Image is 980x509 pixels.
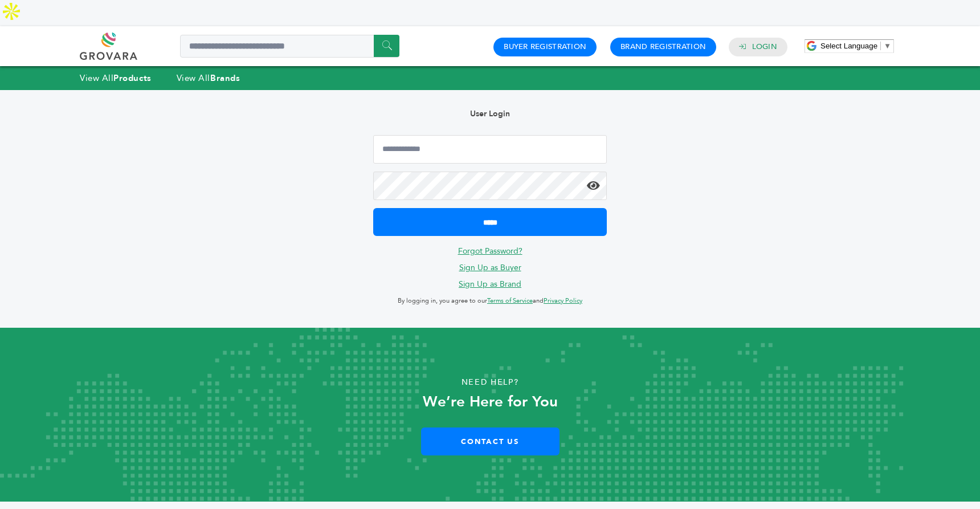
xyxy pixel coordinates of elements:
[459,279,521,290] a: Sign Up as Brand
[820,42,877,50] span: Select Language
[180,35,399,58] input: Search a product or brand...
[544,296,582,305] a: Privacy Policy
[820,42,891,50] a: Select Language​
[620,42,706,52] a: Brand Registration
[752,42,777,52] a: Login
[487,296,533,305] a: Terms of Service
[470,108,510,119] b: User Login
[421,427,560,455] a: Contact Us
[80,72,152,84] a: View AllProducts
[458,246,522,256] a: Forgot Password?
[373,172,607,200] input: Password
[113,72,151,84] strong: Products
[210,72,240,84] strong: Brands
[884,42,891,50] span: ▼
[373,135,607,164] input: Email Address
[504,42,586,52] a: Buyer Registration
[373,294,607,308] p: By logging in, you agree to our and
[423,392,558,412] strong: We’re Here for You
[459,262,521,273] a: Sign Up as Buyer
[880,42,881,50] span: ​
[49,374,931,391] p: Need Help?
[177,72,240,84] a: View AllBrands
